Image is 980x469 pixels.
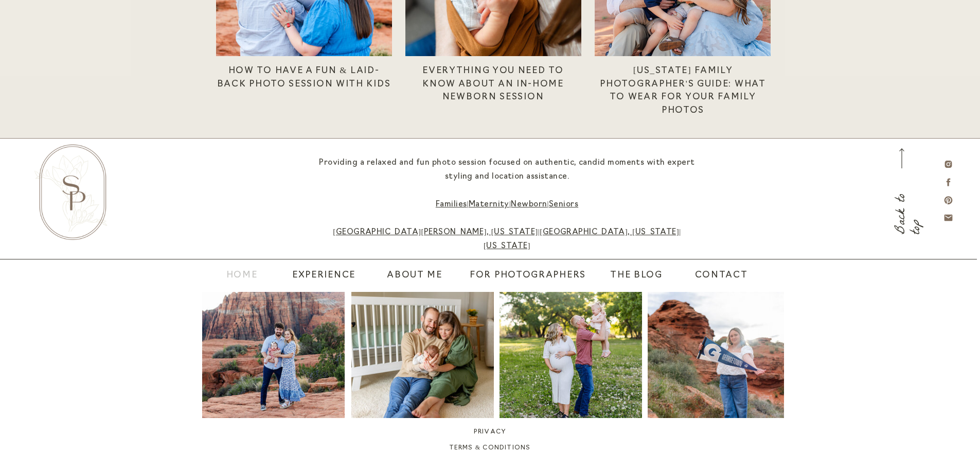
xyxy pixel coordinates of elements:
a: [GEOGRAPHIC_DATA][PERSON_NAME], [US_STATE] [333,229,538,236]
p: Providing a relaxed and fun photo session focused on authentic, candid moments with expert stylin... [315,156,699,254]
a: Back to top [895,172,908,234]
a: Seniors [549,201,578,209]
a: [US_STATE] Family Photographer's Guide: What to WEar for your Family Photos [596,64,771,110]
a: Newborn [511,201,547,209]
a: For Photographers [464,269,592,283]
a: Experience [289,269,359,283]
a: Families [436,201,467,209]
a: About Me [377,269,453,283]
a: Terms & Conditions [263,443,716,455]
a: home [226,269,252,283]
a: [GEOGRAPHIC_DATA], [US_STATE] [540,229,679,236]
a: Everything YOu need to know about an in-home newborn session [406,64,581,99]
a: The blog [598,269,675,283]
a: How to Have a Fun & Laid-back photo session with kids [217,64,391,99]
a: [US_STATE] [484,242,530,250]
a: Maternity [469,201,509,209]
a: Privacy [275,427,705,439]
a: contact [695,269,737,283]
